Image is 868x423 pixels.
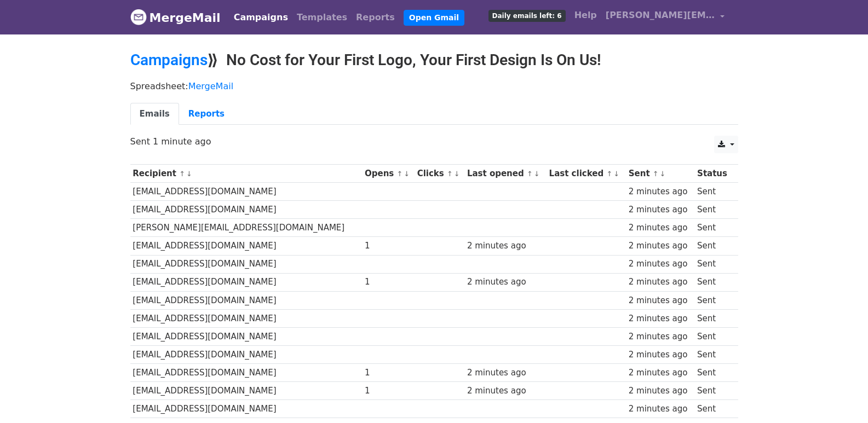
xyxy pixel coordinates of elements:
[694,255,732,273] td: Sent
[130,273,363,291] td: [EMAIL_ADDRESS][DOMAIN_NAME]
[601,4,729,30] a: [PERSON_NAME][EMAIL_ADDRESS][DOMAIN_NAME]
[694,400,732,418] td: Sent
[629,312,692,325] div: 2 minutes ago
[130,400,363,418] td: [EMAIL_ADDRESS][DOMAIN_NAME]
[467,385,544,397] div: 2 minutes ago
[130,165,363,183] th: Recipient
[629,204,692,216] div: 2 minutes ago
[527,170,533,178] a: ↑
[179,103,234,125] a: Reports
[629,258,692,270] div: 2 minutes ago
[415,165,464,183] th: Clicks
[613,170,619,178] a: ↓
[365,276,412,288] div: 1
[130,9,147,25] img: MergeMail logo
[653,170,659,178] a: ↑
[464,165,547,183] th: Last opened
[694,219,732,237] td: Sent
[352,7,399,28] a: Reports
[694,183,732,201] td: Sent
[130,364,363,382] td: [EMAIL_ADDRESS][DOMAIN_NAME]
[694,382,732,400] td: Sent
[130,237,363,255] td: [EMAIL_ADDRESS][DOMAIN_NAME]
[694,237,732,255] td: Sent
[447,170,453,178] a: ↑
[130,255,363,273] td: [EMAIL_ADDRESS][DOMAIN_NAME]
[229,7,292,28] a: Campaigns
[362,165,415,183] th: Opens
[660,170,666,178] a: ↓
[130,346,363,364] td: [EMAIL_ADDRESS][DOMAIN_NAME]
[130,103,179,125] a: Emails
[629,367,692,379] div: 2 minutes ago
[130,382,363,400] td: [EMAIL_ADDRESS][DOMAIN_NAME]
[365,240,412,252] div: 1
[130,6,221,29] a: MergeMail
[397,170,403,178] a: ↑
[694,291,732,309] td: Sent
[130,183,363,201] td: [EMAIL_ADDRESS][DOMAIN_NAME]
[130,51,208,69] a: Campaigns
[130,291,363,309] td: [EMAIL_ADDRESS][DOMAIN_NAME]
[606,170,612,178] a: ↑
[694,273,732,291] td: Sent
[454,170,460,178] a: ↓
[130,327,363,345] td: [EMAIL_ADDRESS][DOMAIN_NAME]
[365,367,412,379] div: 1
[629,276,692,288] div: 2 minutes ago
[694,201,732,219] td: Sent
[629,403,692,415] div: 2 minutes ago
[130,201,363,219] td: [EMAIL_ADDRESS][DOMAIN_NAME]
[694,327,732,345] td: Sent
[484,4,570,26] a: Daily emails left: 6
[629,385,692,397] div: 2 minutes ago
[626,165,694,183] th: Sent
[629,349,692,361] div: 2 minutes ago
[130,80,738,92] p: Spreadsheet:
[694,165,732,183] th: Status
[404,170,410,178] a: ↓
[467,240,544,252] div: 2 minutes ago
[130,51,738,69] h2: ⟫ No Cost for Your First Logo, Your First Design Is On Us!
[467,367,544,379] div: 2 minutes ago
[365,385,412,397] div: 1
[404,10,464,26] a: Open Gmail
[629,186,692,198] div: 2 minutes ago
[186,170,192,178] a: ↓
[606,9,715,22] span: [PERSON_NAME][EMAIL_ADDRESS][DOMAIN_NAME]
[629,294,692,307] div: 2 minutes ago
[694,364,732,382] td: Sent
[179,170,185,178] a: ↑
[629,222,692,234] div: 2 minutes ago
[292,7,352,28] a: Templates
[629,240,692,252] div: 2 minutes ago
[694,309,732,327] td: Sent
[467,276,544,288] div: 2 minutes ago
[130,219,363,237] td: [PERSON_NAME][EMAIL_ADDRESS][DOMAIN_NAME]
[694,346,732,364] td: Sent
[188,81,233,91] a: MergeMail
[570,4,601,26] a: Help
[629,331,692,343] div: 2 minutes ago
[130,309,363,327] td: [EMAIL_ADDRESS][DOMAIN_NAME]
[488,10,566,22] span: Daily emails left: 6
[534,170,540,178] a: ↓
[547,165,626,183] th: Last clicked
[130,136,738,147] p: Sent 1 minute ago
